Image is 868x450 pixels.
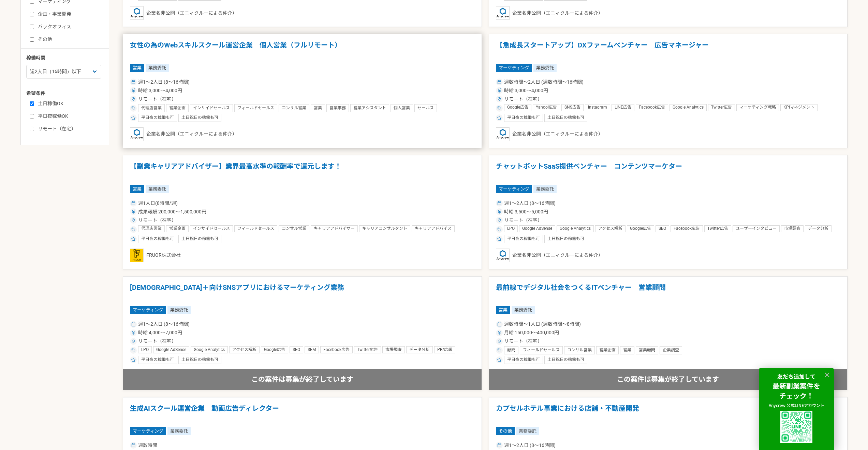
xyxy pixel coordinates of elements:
[409,347,430,353] span: データ分析
[131,80,135,84] img: ico_calendar-4541a85f.svg
[193,106,230,111] span: インサイドセールス
[497,106,501,110] img: ico_tag-f97210f0.svg
[497,227,501,231] img: ico_tag-f97210f0.svg
[282,106,306,111] span: コンサル営業
[30,25,34,29] input: バックオフィス
[497,88,501,93] img: ico_currency_yen-76ea2c4c.svg
[323,347,350,353] span: Facebook広告
[437,347,452,353] span: PR/広報
[711,105,732,110] span: Twitter広告
[138,235,177,243] div: 平日夜の稼働も可
[504,329,559,336] span: 月給 150,000〜400,000円
[237,106,274,111] span: フィールドセールス
[773,382,820,390] a: 最新副業案件を
[308,347,316,353] span: SEM
[123,369,482,390] div: この案件は募集が終了しています
[736,226,777,231] span: ユーザーインタビュー
[560,226,591,231] span: Google Analytics
[30,113,108,120] label: 平日夜稼働OK
[674,226,700,231] span: Facebook広告
[497,358,501,362] img: ico_star-c4f7eedc.svg
[237,226,274,231] span: フィールドセールス
[131,237,135,241] img: ico_star-c4f7eedc.svg
[783,105,814,110] span: KPIマネジメント
[808,226,828,231] span: データ分析
[131,116,135,120] img: ico_star-c4f7eedc.svg
[131,97,135,101] img: ico_location_pin-352ac629.svg
[496,6,510,20] img: logo_text_blue_01.png
[496,283,841,301] h1: 最前線でデジタル社会をつくるITベンチャー 営業顧問
[504,338,542,345] span: リモート（在宅）
[131,210,135,214] img: ico_currency_yen-76ea2c4c.svg
[497,116,501,120] img: ico_star-c4f7eedc.svg
[496,6,841,20] div: 企業名非公開（エニィクルーによる仲介）
[522,226,552,231] span: Google AdSense
[178,114,221,122] div: 土日祝日の稼働も可
[131,322,135,326] img: ico_calendar-4541a85f.svg
[533,185,557,193] span: 業務委託
[769,402,824,408] span: Anycrew 公式LINEアカウント
[169,226,186,231] span: 営業企画
[131,358,135,362] img: ico_star-c4f7eedc.svg
[138,329,182,336] span: 時給 4,000〜7,000円
[639,348,655,353] span: 営業顧問
[138,321,190,328] span: 週1〜2人日 (8〜16時間)
[282,226,306,231] span: コンサル営業
[496,41,841,58] h1: 【急成長スタートアップ】DXファームベンチャー 広告マネージャー
[130,249,475,262] div: FRUOR株式会社
[30,100,108,107] label: 土日稼働OK
[496,127,510,141] img: logo_text_blue_01.png
[489,369,848,390] div: この案件は募集が終了しています
[773,381,820,391] strong: 最新副業案件を
[131,331,135,335] img: ico_currency_yen-76ea2c4c.svg
[130,404,475,422] h1: 生成AIスクール運営企業 動画広告ディレクター
[504,442,556,449] span: 週1〜2人日 (8〜16時間)
[131,106,135,110] img: ico_tag-f97210f0.svg
[497,339,501,343] img: ico_location_pin-352ac629.svg
[615,105,631,110] span: LINE広告
[131,227,135,231] img: ico_tag-f97210f0.svg
[496,306,510,314] span: 営業
[138,79,190,86] span: 週1〜2人日 (8〜16時間)
[544,114,587,122] div: 土日祝日の稼働も可
[504,96,542,103] span: リモート（在宅）
[496,185,532,193] span: マーケティング
[141,106,162,111] span: 代理店営業
[497,348,501,352] img: ico_tag-f97210f0.svg
[329,106,346,111] span: 営業事務
[130,427,166,435] span: マーケティング
[567,348,592,353] span: コンサル営業
[504,356,543,364] div: 平日夜の稼働も可
[30,12,34,16] input: 企画・事業開発
[130,41,475,58] h1: 女性の為のWebスキルスクール運営企業 個人営業（フルリモート）
[497,331,501,335] img: ico_currency_yen-76ea2c4c.svg
[130,64,144,72] span: 営業
[156,347,186,353] span: Google AdSense
[26,90,45,96] span: 希望条件
[504,208,548,215] span: 時給 3,500〜5,000円
[138,338,176,345] span: リモート（在宅）
[30,36,108,43] label: その他
[178,235,221,243] div: 土日祝日の稼働も可
[507,105,528,110] span: Google広告
[504,217,542,224] span: リモート（在宅）
[353,106,386,111] span: 営業アシスタント
[314,106,322,111] span: 営業
[504,79,584,86] span: 週数時間〜2人日 (週数時間〜16時間)
[497,443,501,447] img: ico_calendar-4541a85f.svg
[30,127,34,131] input: リモート（在宅）
[30,101,34,106] input: 土日稼働OK
[30,125,108,132] label: リモート（在宅）
[141,226,162,231] span: 代理店営業
[293,347,300,353] span: SEO
[507,348,515,353] span: 顧問
[193,226,230,231] span: インサイドセールス
[130,127,475,141] div: 企業名非公開（エニィクルーによる仲介）
[588,105,607,110] span: Instagram
[146,185,169,193] span: 業務委託
[496,249,841,262] div: 企業名非公開（エニィクルーによる仲介）
[497,80,501,84] img: ico_calendar-4541a85f.svg
[504,114,543,122] div: 平日夜の稼働も可
[507,226,515,231] span: LPO
[504,235,543,243] div: 平日夜の稼働も可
